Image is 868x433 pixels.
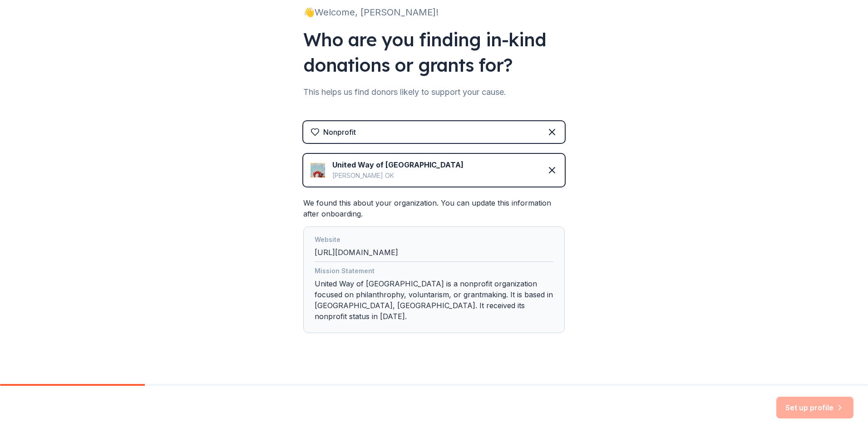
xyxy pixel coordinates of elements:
[315,234,553,247] div: Website
[303,27,565,78] div: Who are you finding in-kind donations or grants for?
[332,170,464,181] div: [PERSON_NAME] OK
[332,159,464,170] div: United Way of [GEOGRAPHIC_DATA]
[323,127,356,138] div: Nonprofit
[315,266,553,278] div: Mission Statement
[303,85,565,99] div: This helps us find donors likely to support your cause.
[315,266,553,325] div: United Way of [GEOGRAPHIC_DATA] is a nonprofit organization focused on philanthrophy, voluntarism...
[311,163,325,177] img: Icon for United Way of Stephens County
[315,234,553,262] div: [URL][DOMAIN_NAME]
[303,197,565,333] div: We found this about your organization. You can update this information after onboarding.
[303,5,565,20] div: 👋 Welcome, [PERSON_NAME]!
